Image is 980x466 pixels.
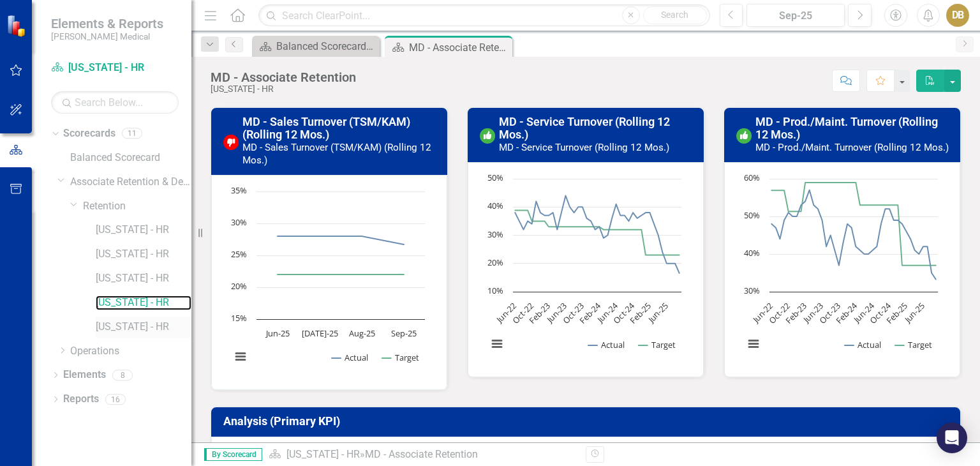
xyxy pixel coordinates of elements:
[51,91,179,114] input: Search Below...
[302,327,338,339] text: [DATE]-25
[526,300,553,326] text: Feb-23
[96,296,191,310] a: [US_STATE] - HR
[487,200,503,211] text: 40%
[783,300,809,326] text: Feb-23
[96,247,191,262] a: [US_STATE] - HR
[736,128,752,144] img: On or Above Target
[51,61,179,75] a: [US_STATE] - HR
[409,40,509,56] div: MD - Associate Retention
[594,300,620,326] text: Jun-24
[560,300,586,326] text: Oct-23
[70,151,191,165] a: Balanced Scorecard
[225,185,431,377] svg: Interactive chart
[96,320,191,334] a: [US_STATE] - HR
[577,300,604,327] text: Feb-24
[231,280,247,292] text: 20%
[204,448,262,461] span: By Scorecard
[96,223,191,237] a: [US_STATE] - HR
[817,300,842,326] text: Oct-23
[499,115,670,141] a: MD - Service Turnover (Rolling 12 Mos.)
[766,300,792,326] text: Oct-22
[269,447,576,462] div: »
[365,448,478,460] div: MD - Associate Retention
[382,352,419,363] button: Show Target
[480,128,495,144] img: On or Above Target
[544,300,569,326] text: Jun-23
[96,271,191,286] a: [US_STATE] - HR
[946,4,969,27] button: DB
[63,126,115,141] a: Scorecards
[755,142,949,153] small: MD - Prod./Maint. Turnover (Rolling 12 Mos.)
[487,229,503,240] text: 30%
[105,394,126,405] div: 16
[231,312,247,324] text: 15%
[744,172,760,183] text: 60%
[242,115,410,141] a: MD - Sales Turnover (TSM/KAM) (Rolling 12 Mos.)
[755,115,938,141] a: MD - Prod./Maint. Turnover (Rolling 12 Mos.)
[510,300,535,326] text: Oct-22
[738,172,944,364] svg: Interactive chart
[493,300,519,326] text: Jun-22
[231,184,247,196] text: 35%
[349,327,375,339] text: Aug-25
[258,4,709,27] input: Search ClearPoint...
[627,300,653,326] text: Feb-25
[487,172,503,183] text: 50%
[276,272,407,277] g: Target, line 2 of 2 with 4 data points.
[6,14,29,38] img: ClearPoint Strategy
[487,257,503,268] text: 20%
[744,285,760,296] text: 30%
[391,327,417,339] text: Sep-25
[63,392,99,407] a: Reports
[639,339,676,350] button: Show Target
[895,339,932,350] button: Show Target
[211,70,356,84] div: MD - Associate Retention
[223,135,239,150] img: Below Target
[867,300,893,326] text: Oct-24
[63,368,106,382] a: Elements
[850,300,877,326] text: Jun-24
[833,300,860,327] text: Feb-24
[232,348,249,366] button: View chart menu, Chart
[231,216,247,228] text: 30%
[223,415,953,428] h3: Analysis (Primary KPI)
[83,199,191,214] a: Retention
[265,327,290,339] text: Jun-25
[332,352,368,363] button: Show Actual
[845,339,881,350] button: Show Actual
[242,142,431,166] small: MD - Sales Turnover (TSM/KAM) (Rolling 12 Mos.)
[661,10,688,20] span: Search
[744,209,760,221] text: 50%
[211,84,356,94] div: [US_STATE] - HR
[231,248,247,260] text: 25%
[481,172,688,364] svg: Interactive chart
[937,423,967,453] div: Open Intercom Messenger
[751,8,840,24] div: Sep-25
[745,335,762,353] button: View chart menu, Chart
[644,300,670,326] text: Jun-25
[225,185,434,377] div: Chart. Highcharts interactive chart.
[481,172,690,364] div: Chart. Highcharts interactive chart.
[70,175,191,190] a: Associate Retention & Development
[276,38,376,54] div: Balanced Scorecard Welcome Page
[51,16,163,31] span: Elements & Reports
[901,300,926,326] text: Jun-25
[611,300,637,326] text: Oct-24
[487,285,503,296] text: 10%
[744,247,760,259] text: 40%
[643,6,707,24] button: Search
[800,300,826,326] text: Jun-23
[255,38,376,54] a: Balanced Scorecard Welcome Page
[70,344,191,359] a: Operations
[750,300,775,326] text: Jun-22
[746,4,845,27] button: Sep-25
[499,142,669,153] small: MD - Service Turnover (Rolling 12 Mos.)
[286,448,360,460] a: [US_STATE] - HR
[112,370,133,380] div: 8
[588,339,625,350] button: Show Actual
[51,31,163,41] small: [PERSON_NAME] Medical
[488,335,506,353] button: View chart menu, Chart
[884,300,910,326] text: Feb-25
[122,128,142,139] div: 11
